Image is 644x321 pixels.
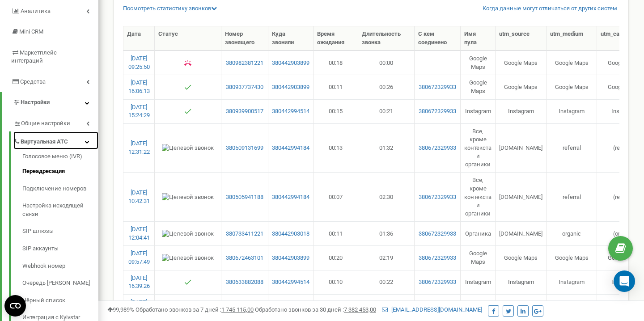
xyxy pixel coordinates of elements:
[272,83,309,92] a: 380442903899
[496,221,547,245] td: [DOMAIN_NAME]
[382,306,482,313] a: [EMAIL_ADDRESS][DOMAIN_NAME]
[21,8,51,14] span: Аналитика
[221,26,268,51] th: Номер звонящего
[162,144,214,152] img: Целевой звонок
[255,306,376,313] span: Обработано звонков за 30 дней :
[314,245,358,270] td: 00:20
[162,230,214,238] img: Целевой звонок
[22,292,98,309] a: Чёрный список
[547,270,597,294] td: Instagram
[123,5,217,12] a: Посмотреть cтатистику звонков
[128,55,150,70] a: [DATE] 09:25:50
[418,230,457,238] a: 380672329933
[128,104,150,119] a: [DATE] 15:24:29
[272,230,309,238] a: 380442903018
[547,245,597,270] td: Google Maps
[547,172,597,221] td: referral
[22,197,98,223] a: Настройка исходящей связи
[314,99,358,123] td: 00:15
[22,223,98,240] a: SIP шлюзы
[184,59,191,67] img: Занято
[358,51,415,75] td: 00:00
[314,26,358,51] th: Время ожидания
[314,270,358,294] td: 00:10
[225,59,264,68] a: 380982381221
[547,221,597,245] td: organic
[184,108,191,115] img: Отвечен
[22,240,98,258] a: SIP аккаунты
[22,258,98,275] a: Webhook номер
[461,123,496,173] td: Все, кроме контекста и органики
[418,107,457,116] a: 380672329933
[22,180,98,198] a: Подключение номеров
[314,172,358,221] td: 00:07
[496,294,547,318] td: ДомРиа
[358,26,415,51] th: Длительность звонка
[461,26,496,51] th: Имя пула
[496,99,547,123] td: Instagram
[128,189,150,204] a: [DATE] 10:42:31
[184,84,191,91] img: Отвечен
[155,26,221,51] th: Статус
[547,294,597,318] td: ДомРиа
[225,254,264,262] a: 380672463101
[461,75,496,99] td: Google Maps
[272,59,309,68] a: 380442903899
[547,75,597,99] td: Google Maps
[461,172,496,221] td: Все, кроме контекста и органики
[418,193,457,202] a: 380672329933
[358,172,415,221] td: 02:30
[418,254,457,262] a: 380672329933
[136,306,254,313] span: Обработано звонков за 7 дней :
[225,193,264,202] a: 380505941188
[358,270,415,294] td: 00:22
[496,75,547,99] td: Google Maps
[225,144,264,152] a: 380509131699
[314,75,358,99] td: 00:11
[13,113,98,131] a: Общие настройки
[418,144,457,152] a: 380672329933
[496,51,547,75] td: Google Maps
[221,306,254,313] u: 1 745 115,00
[128,275,150,290] a: [DATE] 16:39:26
[547,51,597,75] td: Google Maps
[13,131,98,150] a: Виртуальная АТС
[123,26,155,51] th: Дата
[11,49,57,64] span: Маркетплейс интеграций
[415,294,461,318] td: Voicemail
[21,99,50,106] span: Настройки
[2,92,98,113] a: Настройки
[272,107,309,116] a: 380442994514
[461,294,496,318] td: ДомРиа
[268,26,314,51] th: Куда звонили
[461,99,496,123] td: Instagram
[358,99,415,123] td: 00:21
[344,306,376,313] u: 7 382 453,00
[21,119,70,128] span: Общие настройки
[272,193,309,202] a: 380442994184
[22,275,98,292] a: Очередь [PERSON_NAME]
[418,278,457,287] a: 380672329933
[614,270,635,292] div: Open Intercom Messenger
[358,75,415,99] td: 00:26
[461,270,496,294] td: Instagram
[461,221,496,245] td: Органика
[314,221,358,245] td: 00:11
[225,107,264,116] a: 380939900517
[358,221,415,245] td: 01:36
[314,123,358,173] td: 00:13
[162,254,214,262] img: Целевой звонок
[496,123,547,173] td: [DOMAIN_NAME]
[128,250,150,265] a: [DATE] 09:57:49
[314,294,358,318] td: 00:19
[128,226,150,241] a: [DATE] 12:04:41
[483,4,617,13] a: Когда данные могут отличаться от других систем
[22,152,98,163] a: Голосовое меню (IVR)
[4,295,26,317] button: Open CMP widget
[358,123,415,173] td: 01:32
[184,279,191,286] img: Отвечен
[496,270,547,294] td: Instagram
[272,278,309,287] a: 380442994514
[314,51,358,75] td: 00:18
[162,193,214,202] img: Целевой звонок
